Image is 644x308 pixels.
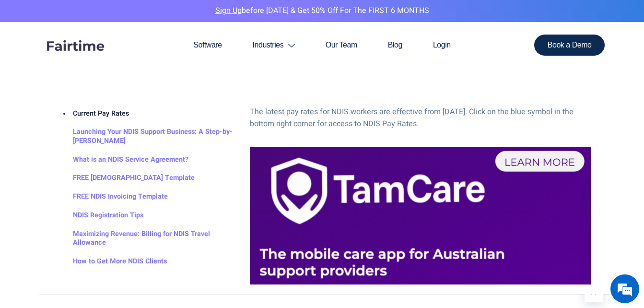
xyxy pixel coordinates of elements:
span: Book a Demo [548,41,592,49]
a: Industries [237,22,310,68]
div: Minimize live chat window [157,5,180,28]
a: Maximizing Revenue: Billing for NDIS Travel Allowance [54,225,235,252]
a: Book a Demo [534,35,605,56]
div: Chat with us now [50,54,161,66]
a: FREE NDIS Invoicing Template [54,188,168,206]
a: How to Get More NDIS Clients [54,252,167,271]
a: Sign Up [215,5,242,16]
span: We're online! [56,93,132,190]
p: The latest pay rates for NDIS workers are effective from [DATE]. Click on the blue symbol in the ... [250,106,591,130]
a: Current Pay Rates [54,105,129,123]
a: Software [178,22,237,68]
p: before [DATE] & Get 50% Off for the FIRST 6 MONTHS [7,5,637,17]
a: FREE [DEMOGRAPHIC_DATA] Template [54,169,195,188]
a: Launching Your NDIS Support Business: A Step-by-[PERSON_NAME] [54,123,235,151]
textarea: Type your message and hit 'Enter' [5,206,183,239]
a: Login [418,22,466,68]
a: Our Team [310,22,373,68]
a: NDIS Registration Tips [54,206,143,225]
a: What is an NDIS Service Agreement? [54,151,188,169]
a: Blog [373,22,418,68]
